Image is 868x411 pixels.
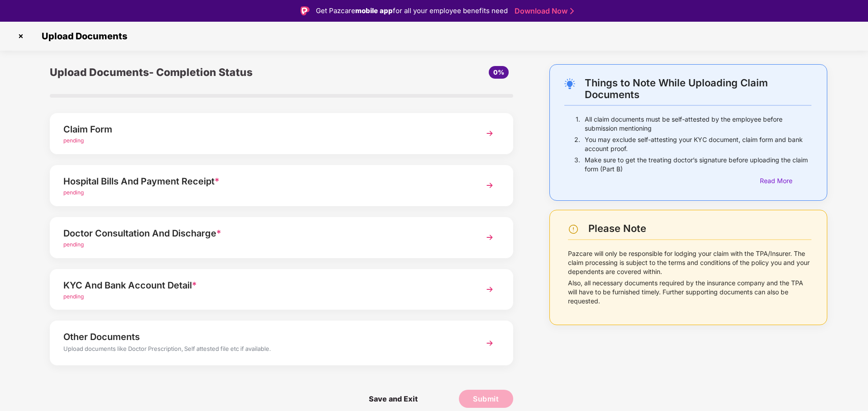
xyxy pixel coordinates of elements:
[760,176,811,186] div: Read More
[14,29,28,43] img: svg+xml;base64,PHN2ZyBpZD0iQ3Jvc3MtMzJ4MzIiIHhtbG5zPSJodHRwOi8vd3d3LnczLm9yZy8yMDAwL3N2ZyIgd2lkdG...
[50,64,359,80] div: Upload Documents- Completion Status
[568,279,811,306] p: Also, all necessary documents required by the insurance company and the TPA will have to be furni...
[63,330,463,344] div: Other Documents
[355,6,393,15] strong: mobile app
[574,156,580,174] p: 3.
[515,6,571,16] a: Download Now
[570,6,574,16] img: Stroke
[568,249,811,276] p: Pazcare will only be responsible for lodging your claim with the TPA/Insurer. The claim processin...
[482,125,498,142] img: svg+xml;base64,PHN2ZyBpZD0iTmV4dCIgeG1sbnM9Imh0dHA6Ly93d3cudzMub3JnLzIwMDAvc3ZnIiB3aWR0aD0iMzYiIG...
[459,390,513,408] button: Submit
[63,344,463,356] div: Upload documents like Doctor Prescription, Self attested file etc if available.
[63,137,84,144] span: pending
[482,229,498,246] img: svg+xml;base64,PHN2ZyBpZD0iTmV4dCIgeG1sbnM9Imh0dHA6Ly93d3cudzMub3JnLzIwMDAvc3ZnIiB3aWR0aD0iMzYiIG...
[588,222,811,235] div: Please Note
[585,77,811,100] div: Things to Note While Uploading Claim Documents
[585,156,811,174] p: Make sure to get the treating doctor’s signature before uploading the claim form (Part B)
[585,135,811,153] p: You may exclude self-attesting your KYC document, claim form and bank account proof.
[360,390,427,408] span: Save and Exit
[63,174,463,189] div: Hospital Bills And Payment Receipt
[33,31,132,42] span: Upload Documents
[564,78,575,89] img: svg+xml;base64,PHN2ZyB4bWxucz0iaHR0cDovL3d3dy53My5vcmcvMjAwMC9zdmciIHdpZHRoPSIyNC4wOTMiIGhlaWdodD...
[63,189,84,196] span: pending
[316,5,508,16] div: Get Pazcare for all your employee benefits need
[482,177,498,194] img: svg+xml;base64,PHN2ZyBpZD0iTmV4dCIgeG1sbnM9Imh0dHA6Ly93d3cudzMub3JnLzIwMDAvc3ZnIiB3aWR0aD0iMzYiIG...
[482,335,498,351] img: svg+xml;base64,PHN2ZyBpZD0iTmV4dCIgeG1sbnM9Imh0dHA6Ly93d3cudzMub3JnLzIwMDAvc3ZnIiB3aWR0aD0iMzYiIG...
[63,293,84,300] span: pending
[300,6,310,15] img: Logo
[574,135,580,153] p: 2.
[63,226,463,241] div: Doctor Consultation And Discharge
[482,281,498,298] img: svg+xml;base64,PHN2ZyBpZD0iTmV4dCIgeG1sbnM9Imh0dHA6Ly93d3cudzMub3JnLzIwMDAvc3ZnIiB3aWR0aD0iMzYiIG...
[585,115,811,133] p: All claim documents must be self-attested by the employee before submission mentioning
[576,115,580,133] p: 1.
[63,241,84,248] span: pending
[568,224,579,235] img: svg+xml;base64,PHN2ZyBpZD0iV2FybmluZ18tXzI0eDI0IiBkYXRhLW5hbWU9Ildhcm5pbmcgLSAyNHgyNCIgeG1sbnM9Im...
[63,122,463,137] div: Claim Form
[493,68,504,76] span: 0%
[63,278,463,293] div: KYC And Bank Account Detail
